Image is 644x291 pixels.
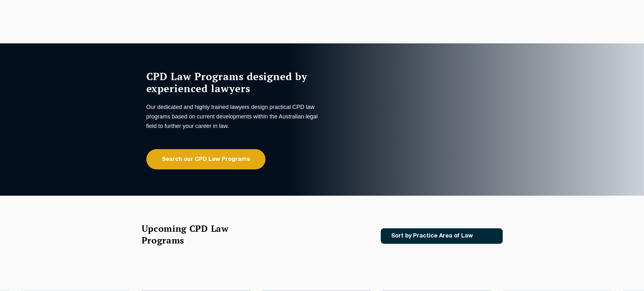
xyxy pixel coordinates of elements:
[483,233,490,239] img: Icon
[146,149,265,169] a: Search our CPD Law Programs
[381,228,503,244] a: Sort by Practice Area of Law
[142,223,245,246] h2: Upcoming CPD Law Programs
[146,102,321,131] p: Our dedicated and highly trained lawyers design practical CPD law programs based on current devel...
[146,70,321,94] h1: CPD Law Programs designed by experienced lawyers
